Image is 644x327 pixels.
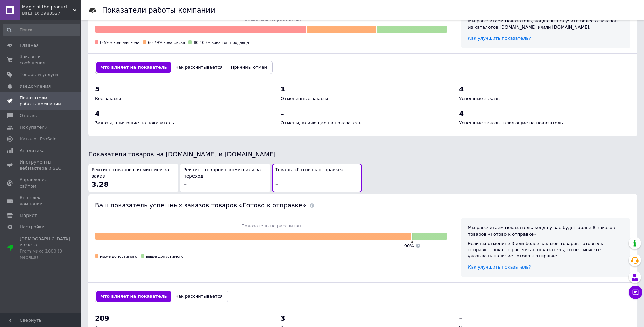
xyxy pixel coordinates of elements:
span: Отмены, влияющие на показатель [281,120,362,125]
span: Успешные заказы [459,96,500,101]
span: Magic of the product [22,4,73,10]
span: – [183,180,187,188]
input: Поиск [3,24,80,36]
span: 90% [404,243,414,248]
a: Как улучшить показатель? [468,264,531,270]
span: Управление сайтом [20,177,63,189]
span: Мы рассчитаем показатель, когда у вас будет более 8 заказов товаров «Готово к отправке». [468,225,615,236]
span: Рейтинг товаров с комиссией за переход [183,167,266,179]
span: Показатели работы компании [20,95,63,107]
span: – [281,109,284,118]
span: Кошелек компании [20,195,63,207]
span: [DEMOGRAPHIC_DATA] и счета [20,236,70,261]
span: Покупатели [20,124,48,131]
span: Ваш показатель успешных заказов товаров «Готово к отправке» [95,202,306,209]
span: Инструменты вебмастера и SEO [20,159,63,171]
span: 3 [281,314,286,322]
span: ниже допустимого [100,254,137,259]
span: 80-100% зона топ-продавца [194,40,249,45]
span: Каталог ProSale [20,136,56,142]
span: – [459,314,462,322]
span: 1 [281,85,286,93]
button: Причины отмен [227,62,271,73]
button: Что влияет на показатель [96,291,171,302]
button: Чат с покупателем [629,286,642,299]
span: Если вы отмените 3 или более заказов товаров готовых к отправке, пока не рассчитан показатель, то... [468,241,603,258]
div: Prom микс 1000 (3 месяца) [20,248,70,260]
h1: Показатели работы компании [102,6,215,14]
span: Рейтинг товаров с комиссией за заказ [92,167,175,179]
span: Показатели товаров на [DOMAIN_NAME] и [DOMAIN_NAME] [88,151,276,158]
div: Мы рассчитаем показатель, когда вы получите более 8 заказов из каталогов [DOMAIN_NAME] и/или [DOM... [468,18,624,30]
button: Рейтинг товаров с комиссией за переход– [180,163,270,192]
button: Как рассчитывается [171,62,227,73]
button: Как рассчитывается [171,291,227,302]
span: 0-59% красная зона [100,40,140,45]
span: Главная [20,42,39,48]
span: Показатель не рассчитан [95,223,447,229]
span: Заказы и сообщения [20,54,63,66]
span: Настройки [20,224,44,230]
button: Рейтинг товаров с комиссией за заказ3.28 [88,163,178,192]
span: – [275,180,279,188]
span: Аналитика [20,148,45,154]
span: Маркет [20,212,37,219]
span: Товары «Готово к отправке» [275,167,344,173]
span: 4 [95,109,100,118]
span: Отмененные заказы [281,96,328,101]
span: Все заказы [95,96,121,101]
button: Товары «Готово к отправке»– [272,163,362,192]
span: 3.28 [92,180,108,188]
span: 209 [95,314,109,322]
div: Ваш ID: 3983527 [22,10,81,16]
span: 4 [459,85,464,93]
span: Товары и услуги [20,72,58,78]
span: Заказы, влияющие на показатель [95,120,174,125]
span: Отзывы [20,113,38,119]
span: Уведомления [20,83,51,89]
button: Что влияет на показатель [96,62,171,73]
span: выше допустимого [146,254,184,259]
a: Как улучшить показатель? [468,36,531,41]
span: Успешные заказы, влияющие на показатель [459,120,563,125]
span: 4 [459,109,464,118]
span: 60-79% зона риска [148,40,185,45]
span: 5 [95,85,100,93]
